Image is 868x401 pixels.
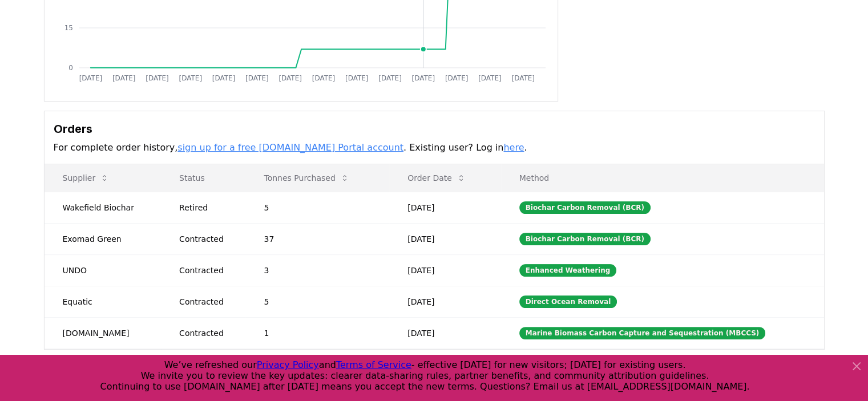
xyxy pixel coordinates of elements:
td: UNDO [45,254,162,286]
div: Contracted [179,233,236,245]
td: 1 [245,317,389,349]
tspan: [DATE] [112,74,135,82]
tspan: [DATE] [511,74,535,82]
td: [DATE] [389,223,501,254]
h3: Orders [54,120,815,137]
p: Method [510,172,815,184]
p: For complete order history, . Existing user? Log in . [54,141,815,155]
div: Contracted [179,327,236,339]
tspan: [DATE] [79,74,102,82]
tspan: [DATE] [378,74,402,82]
tspan: [DATE] [179,74,202,82]
div: Enhanced Weathering [519,264,617,277]
button: Order Date [398,167,475,189]
td: 5 [245,192,389,223]
tspan: [DATE] [445,74,469,82]
div: Contracted [179,296,236,307]
td: [DATE] [389,317,501,349]
div: Contracted [179,265,236,276]
div: Retired [179,202,236,213]
a: sign up for a free [DOMAIN_NAME] Portal account [177,142,403,153]
td: Equatic [45,286,162,317]
a: here [503,142,524,153]
td: 3 [245,254,389,286]
tspan: [DATE] [411,74,435,82]
div: Direct Ocean Removal [519,295,617,308]
div: Marine Biomass Carbon Capture and Sequestration (MBCCS) [519,327,766,339]
div: Biochar Carbon Removal (BCR) [519,233,651,245]
tspan: [DATE] [245,74,269,82]
td: Wakefield Biochar [45,192,162,223]
td: [DOMAIN_NAME] [45,317,162,349]
button: Supplier [54,167,119,189]
tspan: [DATE] [146,74,169,82]
tspan: [DATE] [278,74,302,82]
td: 5 [245,286,389,317]
p: Status [170,172,236,184]
td: Exomad Green [45,223,162,254]
div: Biochar Carbon Removal (BCR) [519,201,651,214]
td: [DATE] [389,286,501,317]
tspan: 15 [64,24,72,32]
tspan: [DATE] [312,74,335,82]
tspan: [DATE] [345,74,369,82]
tspan: [DATE] [212,74,235,82]
tspan: [DATE] [478,74,502,82]
button: Tonnes Purchased [255,167,358,189]
td: 37 [245,223,389,254]
td: [DATE] [389,192,501,223]
td: [DATE] [389,254,501,286]
tspan: 0 [68,64,73,72]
